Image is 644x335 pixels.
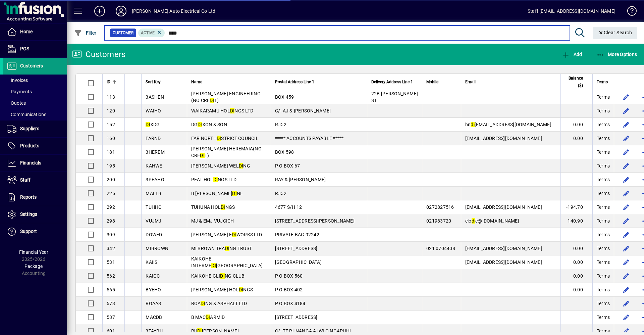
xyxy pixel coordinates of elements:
span: 298 [107,218,115,224]
a: Staff [3,172,67,189]
span: C/- AJ & [PERSON_NAME] [275,108,331,113]
span: Terms [597,149,610,155]
em: DI [210,98,214,103]
span: KAIIS [146,259,157,265]
span: Communications [7,112,46,117]
td: 0.00 [560,118,592,132]
span: WAIKARAMU HOL NGS LTD [191,108,254,113]
em: DI [146,122,150,127]
span: R.D.2 [275,191,286,196]
a: Quotes [3,97,67,109]
span: Delivery Address Line 1 [371,78,413,86]
button: Edit [621,271,632,281]
span: Terms [597,286,610,293]
span: More Options [596,52,637,57]
em: DI [239,287,244,292]
button: Edit [621,284,632,295]
span: 021 0704408 [426,246,455,251]
button: Clear [593,27,638,39]
span: 225 [107,191,115,196]
span: Support [20,229,37,234]
span: [STREET_ADDRESS] [275,246,318,251]
span: ROA NG & ASPHALT LTD [191,301,247,306]
span: Clear Search [598,30,632,35]
em: DI [230,108,235,113]
span: MALLB [146,191,161,196]
span: Reports [20,194,37,200]
a: Home [3,23,67,40]
em: DI [200,153,205,158]
span: 3ASHEN [146,94,164,100]
span: 3TAYRU [146,328,163,334]
span: 309 [107,232,115,237]
div: Name [191,78,267,86]
span: RAY & [PERSON_NAME] [275,177,326,182]
span: [PERSON_NAME] ENGINEERING (NO CRE T) [191,91,261,103]
mat-chip: Activation Status: Active [138,29,165,37]
button: Edit [621,174,632,185]
span: 292 [107,204,115,210]
span: ROAAS [146,301,161,306]
td: 140.90 [560,214,592,228]
span: Terms [597,135,610,142]
span: Terms [597,176,610,183]
span: DG XON & SON [191,122,227,127]
button: Filter [72,27,98,39]
span: Terms [597,107,610,114]
td: 0.00 [560,132,592,145]
span: Postal Address Line 1 [275,78,314,86]
span: Staff [20,177,31,183]
a: Support [3,223,67,240]
span: Sort Key [146,78,161,86]
span: C/- TE RUNANGA A IWI O NGAPUHI [275,328,351,334]
button: Edit [621,160,632,171]
span: Terms [597,78,608,86]
div: Balance ($) [565,75,589,89]
span: 531 [107,259,115,265]
div: ID [107,78,120,86]
button: Edit [621,119,632,130]
span: Terms [597,121,610,128]
div: [PERSON_NAME] Auto Electrical Co Ltd [132,6,215,16]
button: Edit [621,92,632,102]
span: [GEOGRAPHIC_DATA] [275,259,322,265]
span: DOWED [146,232,162,237]
span: Terms [597,273,610,279]
button: Edit [621,216,632,226]
span: R.D.2 [275,122,286,127]
button: Edit [621,202,632,212]
span: Financials [20,160,41,165]
span: Customer [113,30,133,36]
span: 3HEREM [146,149,165,155]
em: DI [213,177,218,182]
em: DI [225,246,230,251]
button: Edit [621,188,632,199]
button: Add [560,48,584,60]
span: PRIVATE BAG 92242 [275,232,319,237]
span: hn [EMAIL_ADDRESS][DOMAIN_NAME] [465,122,551,127]
button: Edit [621,298,632,309]
em: DI [217,136,221,141]
span: 120 [107,108,115,113]
button: Edit [621,133,632,144]
em: di [472,218,476,224]
span: KAIKOHE INTERME [GEOGRAPHIC_DATA] [191,256,263,268]
span: 195 [107,163,115,169]
span: [PERSON_NAME] HOL NGS [191,287,253,292]
span: XDG [146,122,160,127]
button: Profile [110,5,132,17]
span: BOX 598 [275,149,294,155]
span: 587 [107,315,115,320]
span: MIBROWN [146,246,168,251]
td: 0.00 [560,255,592,269]
span: MI BROWN TRA NG TRUST [191,246,252,251]
span: BOX 459 [275,94,294,100]
button: Edit [621,243,632,254]
span: TUHUNA HOL NGS [191,204,235,210]
span: B MAC ARMID [191,315,225,320]
span: Invoices [7,78,28,83]
em: DI [232,232,236,237]
span: POS [20,46,29,51]
span: FAR NORTH STRICT COUNCIL [191,136,259,141]
span: RU [PERSON_NAME] [191,328,239,334]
